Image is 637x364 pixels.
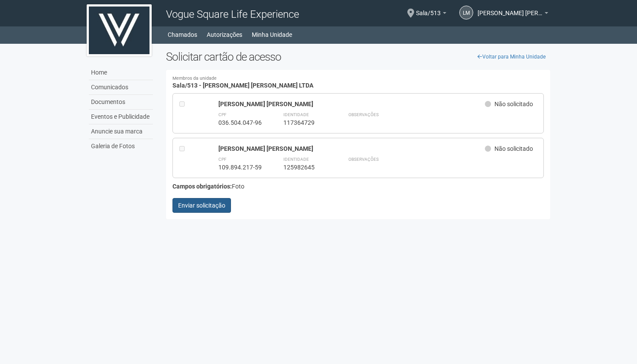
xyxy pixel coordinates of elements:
[416,11,446,18] a: Sala/513
[172,182,544,190] div: Foto
[87,4,152,56] img: logo.jpg
[89,124,153,139] a: Anuncie sua marca
[218,145,485,153] div: [PERSON_NAME] [PERSON_NAME]
[89,139,153,153] a: Galeria de Fotos
[218,119,262,127] div: 036.504.047-96
[172,76,544,81] small: Membros da unidade
[168,29,197,41] a: Chamados
[218,112,227,117] strong: CPF
[416,1,441,16] span: Sala/513
[207,29,242,41] a: Autorizações
[166,8,299,20] span: Vogue Square Life Experience
[218,163,262,171] div: 109.894.217-59
[172,198,231,213] button: Enviar solicitação
[218,157,227,162] strong: CPF
[348,112,379,117] strong: Observações
[283,119,327,127] div: 117364729
[283,157,309,162] strong: Identidade
[218,100,485,108] div: [PERSON_NAME] [PERSON_NAME]
[89,65,153,80] a: Home
[478,1,543,16] span: LEONARDO MANNARINO NETO
[283,112,309,117] strong: Identidade
[166,50,550,63] h2: Solicitar cartão de acesso
[283,163,327,171] div: 125982645
[478,11,548,18] a: [PERSON_NAME] [PERSON_NAME]
[494,145,533,152] span: Não solicitado
[89,95,153,110] a: Documentos
[252,29,292,41] a: Minha Unidade
[348,157,379,162] strong: Observações
[473,50,550,63] a: Voltar para Minha Unidade
[172,76,544,89] h4: Sala/513 - [PERSON_NAME] [PERSON_NAME] LTDA
[89,80,153,95] a: Comunicados
[459,6,473,19] a: LM
[172,183,232,190] strong: Campos obrigatórios:
[494,101,533,107] span: Não solicitado
[89,110,153,124] a: Eventos e Publicidade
